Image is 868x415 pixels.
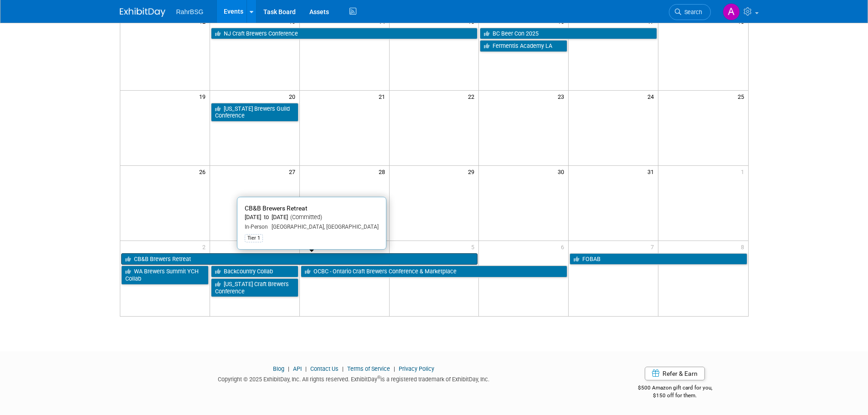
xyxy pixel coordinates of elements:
[293,365,302,372] a: API
[601,392,749,400] div: $150 off for them.
[288,91,299,102] span: 20
[211,28,478,40] a: NJ Craft Brewers Conference
[245,205,308,212] span: CB&B Brewers Retreat
[121,266,209,284] a: WA Brewers Summit YCH Collab
[303,365,309,372] span: |
[201,241,210,252] span: 2
[268,224,379,230] span: [GEOGRAPHIC_DATA], [GEOGRAPHIC_DATA]
[198,91,210,102] span: 19
[288,214,322,220] span: (Committed)
[740,241,748,252] span: 8
[198,166,210,177] span: 26
[480,28,657,40] a: BC Beer Con 2025
[681,9,702,15] span: Search
[737,91,748,102] span: 25
[211,278,298,297] a: [US_STATE] Craft Brewers Conference
[273,365,284,372] a: Blog
[557,91,568,102] span: 23
[399,365,434,372] a: Privacy Policy
[378,91,389,102] span: 21
[647,91,658,102] span: 24
[120,8,165,17] img: ExhibitDay
[560,241,568,252] span: 6
[310,365,339,372] a: Contact Us
[557,166,568,177] span: 30
[570,253,747,265] a: FOBAB
[121,253,478,265] a: CB&B Brewers Retreat
[467,166,478,177] span: 29
[120,373,588,384] div: Copyright © 2025 ExhibitDay, Inc. All rights reserved. ExhibitDay is a registered trademark of Ex...
[245,224,268,230] span: In-Person
[340,365,346,372] span: |
[286,365,292,372] span: |
[467,91,478,102] span: 22
[211,266,298,277] a: Backcountry Collab
[377,375,380,380] sup: ®
[723,3,740,20] img: Ashley Grotewold
[288,166,299,177] span: 27
[391,365,397,372] span: |
[301,266,568,277] a: OCBC - Ontario Craft Brewers Conference & Marketplace
[650,241,658,252] span: 7
[645,367,705,380] a: Refer & Earn
[480,40,567,52] a: Fermentis Academy LA
[669,4,711,20] a: Search
[211,103,298,122] a: [US_STATE] Brewers Guild Conference
[176,8,204,15] span: RahrBSG
[245,214,379,221] div: [DATE] to [DATE]
[378,166,389,177] span: 28
[601,378,749,399] div: $500 Amazon gift card for you,
[470,241,478,252] span: 5
[740,166,748,177] span: 1
[245,234,263,242] div: Tier 1
[347,365,390,372] a: Terms of Service
[647,166,658,177] span: 31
